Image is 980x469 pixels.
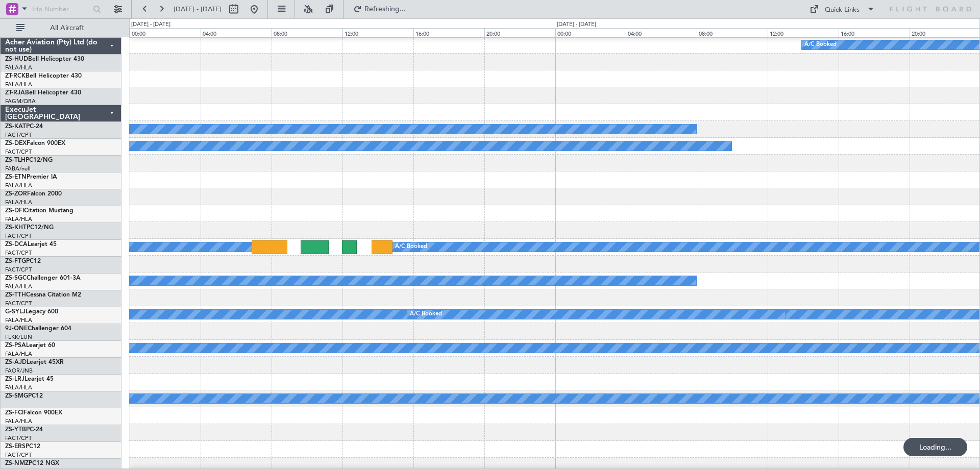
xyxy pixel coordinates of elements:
div: 04:00 [626,28,697,37]
div: 12:00 [342,28,413,37]
span: ZS-KHT [5,225,27,231]
div: Loading... [903,438,967,456]
span: ZS-TLH [5,157,26,163]
span: ZS-ERS [5,443,26,450]
div: 00:00 [130,28,201,37]
a: FALA/HLA [5,283,32,290]
a: ZS-ZORFalcon 2000 [5,191,62,197]
a: FALA/HLA [5,350,32,358]
a: ZS-FTGPC12 [5,258,41,264]
div: 12:00 [768,28,839,37]
a: ZS-KHTPC12/NG [5,225,54,231]
div: 20:00 [484,28,555,37]
span: ZS-FTG [5,258,26,264]
span: ZS-DEX [5,140,27,146]
button: Quick Links [804,1,880,17]
a: FACT/CPT [5,131,32,139]
a: FALA/HLA [5,417,32,425]
a: FABA/null [5,165,31,172]
span: ZS-DCA [5,241,28,248]
a: FALA/HLA [5,316,32,324]
a: FACT/CPT [5,300,32,307]
a: FALA/HLA [5,64,32,71]
a: FACT/CPT [5,249,32,257]
span: ZS-FCI [5,410,23,416]
span: ZS-ETN [5,174,27,180]
div: 04:00 [201,28,272,37]
span: [DATE] - [DATE] [174,5,222,14]
a: FALA/HLA [5,384,32,391]
a: ZS-DFICitation Mustang [5,208,73,214]
span: ZS-PSA [5,342,26,349]
a: ZS-SMGPC12 [5,393,43,399]
div: Quick Links [825,5,860,15]
div: A/C Booked [410,307,442,322]
div: A/C Booked [395,239,427,255]
span: ZS-SMG [5,393,28,399]
div: 08:00 [272,28,342,37]
span: ZS-NMZ [5,460,29,466]
a: ZS-FCIFalcon 900EX [5,410,62,416]
button: Refreshing... [349,1,410,17]
div: [DATE] - [DATE] [131,20,170,29]
div: 16:00 [839,28,910,37]
div: 00:00 [555,28,626,37]
a: FALA/HLA [5,215,32,223]
a: ZS-ERSPC12 [5,443,40,450]
a: FAGM/QRA [5,97,36,105]
span: ZS-DFI [5,208,24,214]
a: ZS-TLHPC12/NG [5,157,53,163]
span: ZS-KAT [5,124,26,130]
input: Trip Number [31,2,90,17]
span: ZS-AJD [5,359,27,365]
span: ZS-HUD [5,56,28,62]
span: ZS-YTB [5,427,26,433]
a: ZS-DCALearjet 45 [5,241,57,248]
a: ZS-PSALearjet 60 [5,342,55,349]
a: ZS-LRJLearjet 45 [5,376,54,382]
a: ZS-AJDLearjet 45XR [5,359,64,365]
span: ZS-SGC [5,275,27,281]
div: 16:00 [413,28,484,37]
a: FACT/CPT [5,266,32,274]
div: 08:00 [697,28,768,37]
a: ZS-DEXFalcon 900EX [5,140,65,146]
a: ZS-SGCChallenger 601-3A [5,275,81,281]
a: FALA/HLA [5,182,32,189]
span: ZT-RCK [5,73,26,79]
a: FACT/CPT [5,434,32,442]
a: FLKK/LUN [5,333,32,341]
span: ZT-RJA [5,90,25,96]
a: ZS-KATPC-24 [5,124,43,130]
span: Refreshing... [364,6,407,13]
a: ZS-YTBPC-24 [5,427,43,433]
span: ZS-TTH [5,292,26,298]
a: FALA/HLA [5,199,32,206]
div: A/C Booked [804,37,837,53]
a: FACT/CPT [5,232,32,240]
a: FALA/HLA [5,81,32,88]
a: ZS-HUDBell Helicopter 430 [5,56,84,62]
span: All Aircraft [27,24,108,32]
a: ZT-RJABell Helicopter 430 [5,90,81,96]
a: ZT-RCKBell Helicopter 430 [5,73,82,79]
a: ZS-ETNPremier IA [5,174,57,180]
span: G-SYLJ [5,309,26,315]
a: FACT/CPT [5,451,32,459]
span: 9J-ONE [5,326,28,332]
a: G-SYLJLegacy 600 [5,309,58,315]
div: [DATE] - [DATE] [557,20,596,29]
a: FACT/CPT [5,148,32,156]
a: FAOR/JNB [5,367,33,375]
span: ZS-ZOR [5,191,27,197]
button: All Aircraft [11,20,111,36]
a: 9J-ONEChallenger 604 [5,326,71,332]
span: ZS-LRJ [5,376,24,382]
a: ZS-TTHCessna Citation M2 [5,292,81,298]
a: ZS-NMZPC12 NGX [5,460,59,466]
